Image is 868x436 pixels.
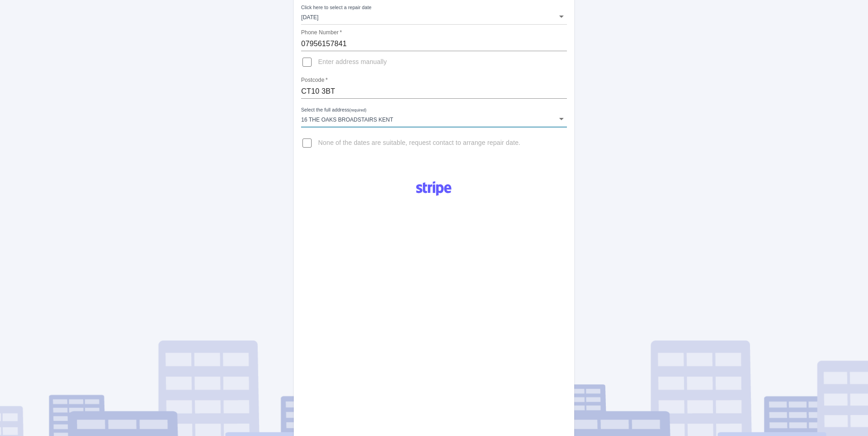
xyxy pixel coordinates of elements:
label: Postcode [301,76,328,84]
label: Phone Number [301,29,342,37]
span: None of the dates are suitable, request contact to arrange repair date. [318,138,520,148]
small: (required) [350,108,367,112]
div: [DATE] [301,8,566,25]
label: Click here to select a repair date [301,4,372,11]
label: Select the full address [301,106,367,114]
div: 16 The Oaks Broadstairs Kent [301,111,566,127]
span: Enter address manually [318,58,387,67]
img: Logo [411,178,457,200]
